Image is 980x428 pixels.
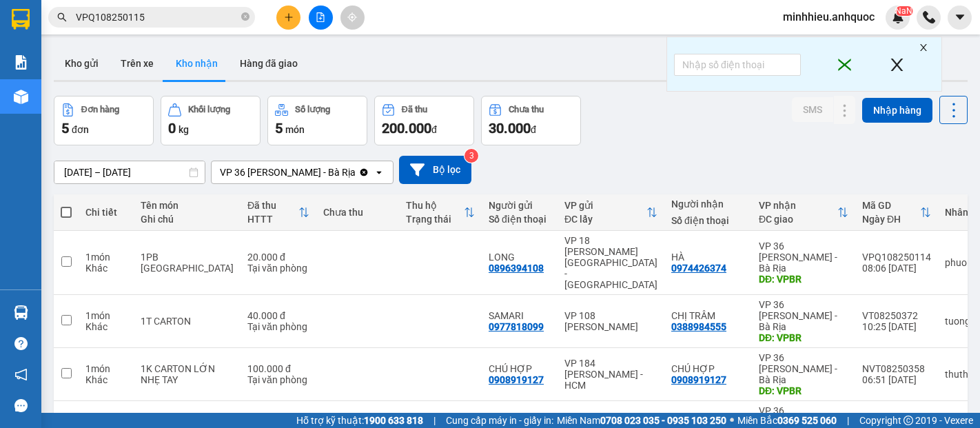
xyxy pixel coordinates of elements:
[671,374,726,385] div: 0908919127
[61,120,69,136] span: 5
[402,105,427,114] div: Đã thu
[85,263,127,274] div: Khác
[141,200,234,211] div: Tên món
[923,11,935,23] img: phone-icon
[862,200,920,211] div: Mã GD
[895,6,912,16] sup: NaN
[489,252,551,263] div: LONG
[564,200,646,211] div: VP gửi
[481,96,581,145] button: Chưa thu30.000đ
[862,374,931,385] div: 06:51 [DATE]
[759,299,848,332] div: VP 36 [PERSON_NAME] - Bà Rịa
[275,120,283,136] span: 5
[247,374,309,385] div: Tại văn phòng
[917,43,930,57] span: close
[57,12,67,22] span: search
[141,363,234,374] div: 1K CARTON LỚN
[759,241,848,274] div: VP 36 [PERSON_NAME] - Bà Rịa
[165,47,229,80] button: Kho nhận
[671,310,745,321] div: CHỊ TRÂM
[433,413,436,428] span: |
[14,305,28,320] img: warehouse-icon
[85,374,127,385] div: Khác
[14,368,28,381] span: notification
[229,47,309,80] button: Hàng đã giao
[76,10,238,25] input: Tìm tên, số ĐT hoặc mã đơn
[247,214,298,225] div: HTTT
[759,200,837,211] div: VP nhận
[54,161,205,183] input: Select a date range.
[730,418,734,423] span: ⚪️
[85,207,127,218] div: Chi tiết
[888,51,906,79] span: close
[247,200,298,211] div: Đã thu
[241,12,249,21] span: close-circle
[247,252,309,263] div: 20.000 đ
[14,55,28,70] img: solution-icon
[489,363,551,374] div: CHÚ HỢP
[489,200,551,211] div: Người gửi
[285,124,305,135] span: món
[862,263,931,274] div: 08:06 [DATE]
[81,105,119,114] div: Đơn hàng
[752,194,855,231] th: Toggle SortBy
[489,321,544,332] div: 0977818099
[247,363,309,374] div: 100.000 đ
[267,96,367,145] button: Số lượng5món
[862,214,920,225] div: Ngày ĐH
[406,200,464,211] div: Thu hộ
[600,415,726,426] strong: 0708 023 035 - 0935 103 250
[831,57,859,74] span: close
[564,214,646,225] div: ĐC lấy
[399,194,482,231] th: Toggle SortBy
[340,6,365,30] button: aim
[489,374,544,385] div: 0908919127
[862,363,931,374] div: NVT08250358
[557,413,726,428] span: Miền Nam
[323,207,392,218] div: Chưa thu
[671,252,745,263] div: HÀ
[737,413,837,428] span: Miền Bắc
[399,156,471,184] button: Bộ lọc
[241,194,316,231] th: Toggle SortBy
[247,310,309,321] div: 40.000 đ
[406,214,464,225] div: Trạng thái
[284,12,294,22] span: plus
[531,124,536,135] span: đ
[671,198,745,210] div: Người nhận
[489,263,544,274] div: 0896394108
[374,96,474,145] button: Đã thu200.000đ
[358,167,369,178] svg: Clear value
[241,11,249,24] span: close-circle
[431,124,437,135] span: đ
[14,399,28,412] span: message
[54,96,154,145] button: Đơn hàng5đơn
[374,167,385,178] svg: open
[862,98,932,123] button: Nhập hàng
[558,194,664,231] th: Toggle SortBy
[792,97,833,122] button: SMS
[141,374,234,385] div: NHẸ TAY
[671,215,745,226] div: Số điện thoại
[954,11,966,23] span: caret-down
[247,263,309,274] div: Tại văn phòng
[671,263,726,274] div: 0974426374
[759,214,837,225] div: ĐC giao
[489,310,551,321] div: SAMARI
[465,149,478,163] sup: 3
[161,96,261,145] button: Khối lượng0kg
[220,165,356,179] div: VP 36 [PERSON_NAME] - Bà Rịa
[904,416,913,425] span: copyright
[85,252,127,263] div: 1 món
[948,6,972,30] button: caret-down
[564,235,657,290] div: VP 18 [PERSON_NAME][GEOGRAPHIC_DATA] - [GEOGRAPHIC_DATA]
[671,363,745,374] div: CHÚ HỢP
[855,194,938,231] th: Toggle SortBy
[564,310,657,332] div: VP 108 [PERSON_NAME]
[862,321,931,332] div: 10:25 [DATE]
[316,12,325,22] span: file-add
[141,316,234,327] div: 1T CARTON
[247,321,309,332] div: Tại văn phòng
[489,214,551,225] div: Số điện thoại
[862,310,931,321] div: VT08250372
